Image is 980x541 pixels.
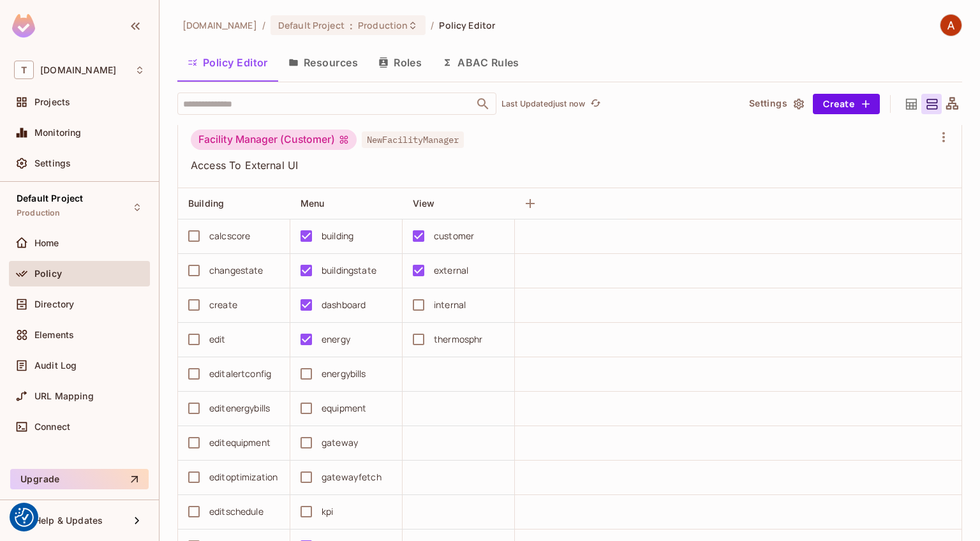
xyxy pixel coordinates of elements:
[209,436,271,450] div: editequipment
[501,99,585,109] p: Last Updated just now
[813,94,880,114] button: Create
[34,422,70,432] span: Connect
[322,505,333,519] div: kpi
[14,61,34,79] span: T
[434,332,483,346] div: thermosphr
[209,367,271,381] div: editalertconfig
[322,367,366,381] div: energybills
[191,130,357,150] div: Facility Manager (Customer)
[182,19,257,31] span: the active workspace
[322,298,366,312] div: dashboard
[12,14,35,38] img: SReyMgAAAABJRU5ErkJggg==
[322,229,353,243] div: building
[434,298,466,312] div: internal
[434,263,468,278] div: external
[209,505,264,519] div: editschedule
[434,229,474,243] div: customer
[34,97,70,107] span: Projects
[322,401,366,415] div: equipment
[15,508,34,527] button: Consent Preferences
[358,19,408,31] span: Production
[34,515,103,526] span: Help & Updates
[413,198,435,209] span: View
[191,158,933,172] span: Access To External UI
[34,238,59,248] span: Home
[177,47,278,78] button: Policy Editor
[940,15,961,36] img: Aaron Chan
[439,19,495,31] span: Policy Editor
[744,94,808,114] button: Settings
[34,269,62,279] span: Policy
[322,263,376,278] div: buildingstate
[209,401,270,415] div: editenergybills
[209,229,250,243] div: calcscore
[349,20,353,31] span: :
[590,98,601,110] span: refresh
[34,391,94,401] span: URL Mapping
[209,263,264,278] div: changestate
[188,198,224,209] span: Building
[585,96,603,112] span: Click to refresh data
[362,131,464,148] span: NewFacilityManager
[209,332,226,346] div: edit
[431,19,434,31] li: /
[209,298,237,312] div: create
[34,128,82,138] span: Monitoring
[322,436,358,450] div: gateway
[34,360,77,371] span: Audit Log
[209,470,278,484] div: editoptimization
[432,47,530,78] button: ABAC Rules
[40,65,116,75] span: Workspace: thermosphr.com
[588,96,603,112] button: refresh
[278,47,368,78] button: Resources
[34,158,71,168] span: Settings
[34,299,74,309] span: Directory
[322,332,350,346] div: energy
[262,19,265,31] li: /
[17,193,83,204] span: Default Project
[278,19,345,31] span: Default Project
[17,208,61,218] span: Production
[15,508,34,527] img: Revisit consent button
[301,198,325,209] span: Menu
[322,470,382,484] div: gatewayfetch
[34,330,74,340] span: Elements
[10,469,149,489] button: Upgrade
[368,47,432,78] button: Roles
[474,95,492,113] button: Open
